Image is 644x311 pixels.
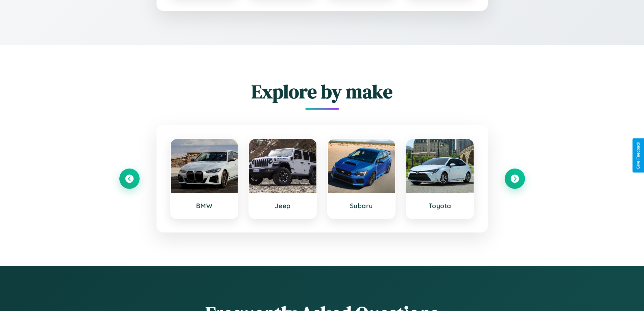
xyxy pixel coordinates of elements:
[636,142,641,169] div: Give Feedback
[413,202,467,210] h3: Toyota
[119,79,525,105] h2: Explore by make
[335,202,388,210] h3: Subaru
[256,202,310,210] h3: Jeep
[177,202,231,210] h3: BMW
